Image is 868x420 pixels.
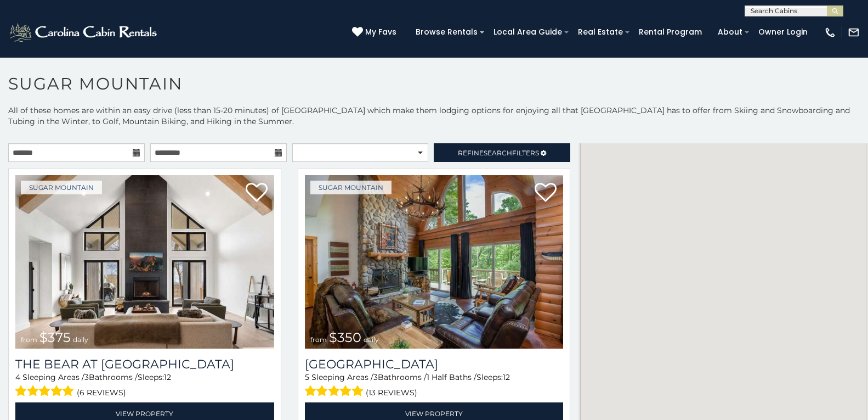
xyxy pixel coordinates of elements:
[310,181,392,194] a: Sugar Mountain
[365,26,396,38] span: My Favs
[164,372,171,382] span: 12
[364,335,379,344] span: daily
[373,372,378,382] span: 3
[305,175,564,349] img: Grouse Moor Lodge
[753,24,813,41] a: Owner Login
[305,372,564,400] div: Sleeping Areas / Bathrooms / Sleeps:
[824,26,836,38] img: phone-regular-white.png
[21,335,37,344] span: from
[305,357,564,372] a: [GEOGRAPHIC_DATA]
[246,182,268,205] a: Add to favorites
[15,357,274,372] h3: The Bear At Sugar Mountain
[39,329,71,345] span: $375
[77,385,126,400] span: (6 reviews)
[410,24,483,41] a: Browse Rentals
[427,372,476,382] span: 1 Half Baths /
[73,335,88,344] span: daily
[352,26,399,38] a: My Favs
[329,329,361,345] span: $350
[8,21,160,43] img: White-1-2.png
[305,357,564,372] h3: Grouse Moor Lodge
[15,372,20,382] span: 4
[15,357,274,372] a: The Bear At [GEOGRAPHIC_DATA]
[572,24,628,41] a: Real Estate
[21,181,102,194] a: Sugar Mountain
[712,24,748,41] a: About
[434,143,570,162] a: RefineSearchFilters
[848,26,860,38] img: mail-regular-white.png
[84,372,89,382] span: 3
[15,175,274,349] img: The Bear At Sugar Mountain
[15,175,274,349] a: The Bear At Sugar Mountain from $375 daily
[458,149,539,157] span: Refine Filters
[366,385,417,400] span: (13 reviews)
[15,372,274,400] div: Sleeping Areas / Bathrooms / Sleeps:
[488,24,568,41] a: Local Area Guide
[503,372,510,382] span: 12
[305,175,564,349] a: Grouse Moor Lodge from $350 daily
[535,182,557,205] a: Add to favorites
[484,149,512,157] span: Search
[305,372,309,382] span: 5
[310,335,327,344] span: from
[633,24,707,41] a: Rental Program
